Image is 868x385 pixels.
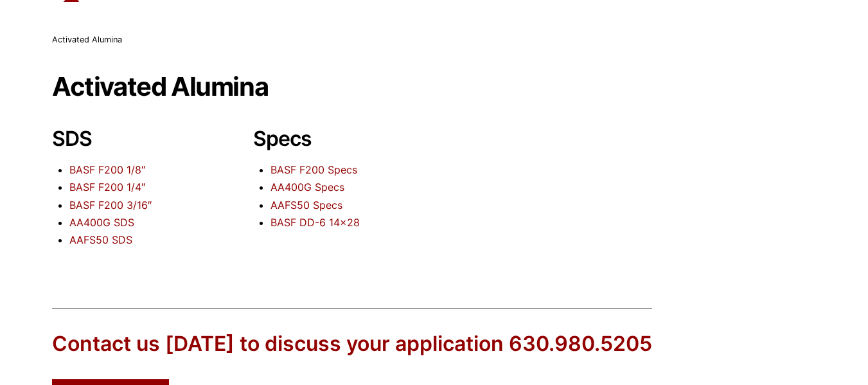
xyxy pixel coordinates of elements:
[69,216,134,229] a: AA400G SDS
[69,233,132,246] a: AAFS50 SDS
[270,163,357,176] a: BASF F200 Specs
[52,35,122,44] span: Activated Alumina
[253,127,413,151] h2: Specs
[69,181,145,193] a: BASF F200 1/4″
[270,199,342,211] a: AAFS50 Specs
[270,181,344,193] a: AA400G Specs
[69,163,145,176] a: BASF F200 1/8″
[69,199,152,211] a: BASF F200 3/16″
[270,216,360,229] a: BASF DD-6 14×28
[52,73,816,101] h1: Activated Alumina
[52,127,212,151] h2: SDS
[52,330,652,359] div: Contact us [DATE] to discuss your application 630.980.5205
